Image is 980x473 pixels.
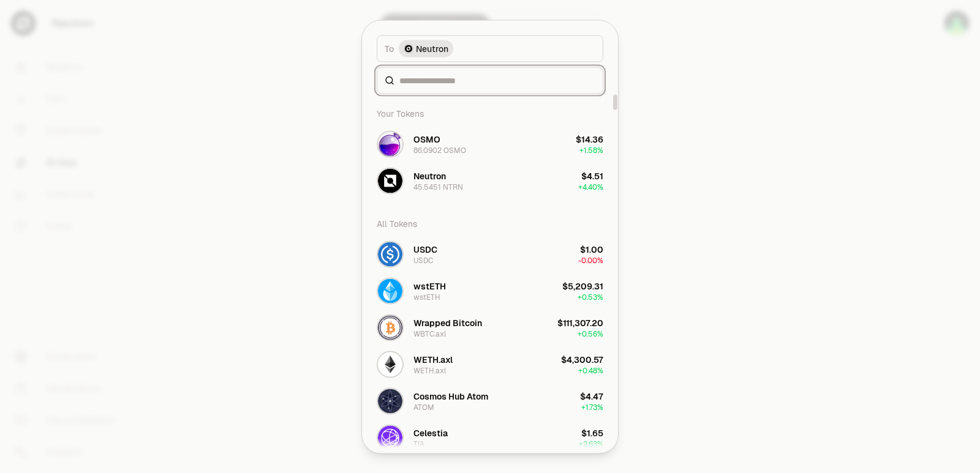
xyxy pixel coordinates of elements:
span: Neutron [416,42,448,54]
div: $1.00 [580,243,603,255]
div: Neutron [413,169,446,182]
div: USDC [413,243,437,255]
img: Neutron Logo [405,45,412,52]
button: WBTC.axl LogoWrapped BitcoinWBTC.axl$111,307.20+0.56% [369,309,611,346]
img: WBTC.axl Logo [378,315,402,340]
img: USDC Logo [378,242,402,266]
div: $4.51 [581,169,603,182]
img: OSMO Logo [378,132,402,156]
img: wstETH Logo [378,278,402,303]
div: $4.47 [580,390,603,402]
span: + 0.56% [578,329,603,338]
span: + 0.53% [578,292,603,302]
div: TIA [413,439,424,449]
img: ATOM Logo [378,389,402,413]
div: Celestia [413,426,448,439]
div: wstETH [413,280,446,292]
div: WETH.axl [413,353,453,365]
span: + 0.48% [578,365,603,375]
img: TIA Logo [378,425,402,450]
span: + 2.63% [579,439,603,449]
div: Wrapped Bitcoin [413,316,482,329]
div: 45.5451 NTRN [413,182,463,192]
div: WBTC.axl [413,329,446,338]
div: $111,307.20 [557,316,603,329]
button: WETH.axl LogoWETH.axlWETH.axl$4,300.57+0.48% [369,346,611,382]
span: + 4.40% [578,182,603,192]
button: TIA LogoCelestiaTIA$1.65+2.63% [369,419,611,456]
span: + 1.58% [579,145,603,155]
span: + 1.73% [581,402,603,412]
div: $1.65 [581,426,603,439]
div: $14.36 [576,133,603,145]
button: ToNeutron LogoNeutron [377,35,603,62]
span: To [385,42,394,54]
button: OSMO LogoOSMO86.0902 OSMO$14.36+1.58% [369,125,611,162]
button: USDC LogoUSDCUSDC$1.00-0.00% [369,236,611,272]
div: $5,209.31 [562,280,603,292]
div: USDC [413,255,433,265]
div: ATOM [413,402,434,412]
button: ATOM LogoCosmos Hub AtomATOM$4.47+1.73% [369,382,611,419]
img: NTRN Logo [378,168,402,193]
span: -0.00% [578,255,603,265]
div: 86.0902 OSMO [413,145,466,155]
div: All Tokens [369,211,611,236]
img: WETH.axl Logo [378,352,402,376]
div: WETH.axl [413,365,446,375]
div: wstETH [413,292,440,302]
div: Cosmos Hub Atom [413,390,488,402]
button: wstETH LogowstETHwstETH$5,209.31+0.53% [369,272,611,309]
div: OSMO [413,133,440,145]
div: Your Tokens [369,101,611,125]
button: NTRN LogoNeutron45.5451 NTRN$4.51+4.40% [369,162,611,199]
div: $4,300.57 [561,353,603,365]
